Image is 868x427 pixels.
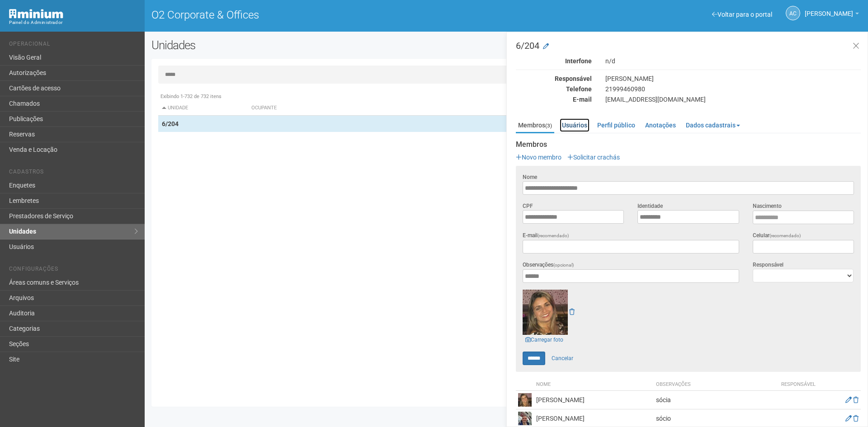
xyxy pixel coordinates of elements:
h3: 6/204 [516,41,861,50]
label: CPF [523,202,533,210]
label: Celular [753,231,801,240]
a: Voltar para o portal [712,11,772,18]
a: Remover [569,308,575,315]
small: (3) [545,122,552,129]
label: Nascimento [753,202,782,210]
div: Interfone [509,57,599,65]
th: Unidade: activate to sort column descending [158,101,248,116]
div: Exibindo 1-732 de 732 itens [158,93,854,101]
label: E-mail [523,231,569,240]
img: user.png [518,393,532,407]
li: Cadastros [9,169,138,178]
a: Modificar a unidade [543,42,549,51]
a: Perfil público [595,118,637,132]
div: E-mail [509,95,599,103]
td: sócia [654,391,776,409]
a: Carregar foto [523,335,566,345]
th: Ocupante: activate to sort column ascending [248,101,555,116]
h1: O2 Corporate & Offices [151,9,500,21]
a: Editar membro [845,415,852,422]
th: Observações [654,379,776,391]
a: Usuários [560,118,590,132]
a: Excluir membro [853,396,859,404]
div: 21999460980 [599,85,868,93]
a: Cancelar [547,352,578,365]
strong: 6/204 [162,120,179,127]
div: Responsável [509,75,599,83]
label: Identidade [637,202,663,210]
h2: Unidades [151,38,439,52]
span: (recomendado) [769,233,801,238]
img: user.png [523,290,568,335]
img: user.png [518,412,532,425]
th: Nome [534,379,654,391]
span: (recomendado) [538,233,569,238]
div: [EMAIL_ADDRESS][DOMAIN_NAME] [599,95,868,103]
th: Responsável [776,379,821,391]
label: Observações [523,261,574,269]
div: [PERSON_NAME] [599,75,868,83]
a: Anotações [643,118,678,132]
li: Configurações [9,266,138,275]
span: (opcional) [553,263,574,267]
a: Excluir membro [853,415,859,422]
div: Painel do Administrador [9,19,138,27]
label: Nome [523,173,537,181]
a: AC [786,6,800,20]
img: Minium [9,9,63,19]
strong: Membros [516,141,861,149]
div: n/d [599,57,868,65]
li: Operacional [9,41,138,50]
a: Dados cadastrais [684,118,742,132]
label: Responsável [753,261,783,269]
span: Ana Carla de Carvalho Silva [805,1,853,17]
a: [PERSON_NAME] [805,11,859,19]
a: Editar membro [845,396,852,404]
a: Solicitar crachás [567,154,620,161]
td: [PERSON_NAME] [534,391,654,409]
a: Novo membro [516,154,561,161]
div: Telefone [509,85,599,93]
a: Membros(3) [516,118,554,133]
